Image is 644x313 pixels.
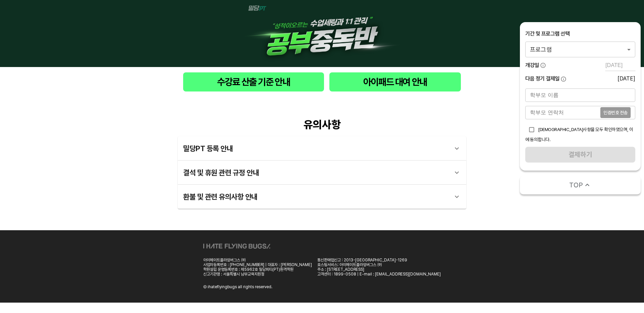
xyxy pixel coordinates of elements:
[203,244,270,249] img: ihateflyingbugs
[178,136,466,161] div: 밀당PT 등록 안내
[525,75,559,82] span: 다음 정기 결제일
[183,165,449,181] div: 결석 및 휴원 관련 규정 안내
[525,88,635,102] input: 학부모 이름을 입력해주세요
[183,140,449,156] div: 밀당PT 등록 안내
[618,75,635,82] div: [DATE]
[183,189,449,205] div: 환불 및 관련 유의사항 안내
[241,5,402,62] img: 1
[203,262,312,267] div: 사업자등록번호 : [PHONE_NUMBER] | 대표자 : [PERSON_NAME]
[525,127,633,142] span: [DEMOGRAPHIC_DATA]사항을 모두 확인하였으며, 이에 동의합니다.
[178,185,466,209] div: 환불 및 관련 유의사항 안내
[525,42,635,57] div: 프로그램
[203,258,312,262] div: 아이헤이트플라잉버그스 ㈜
[329,72,461,91] button: 아이패드 대여 안내
[203,272,312,276] div: 신고기관명 : 서울특별시 남부교육지원청
[183,72,324,91] button: 수강료 산출 기준 안내
[317,272,441,276] div: 고객센터 : 1899-0508 | E-mail : [EMAIL_ADDRESS][DOMAIN_NAME]
[317,267,441,272] div: 주소 : [STREET_ADDRESS]
[317,258,441,262] div: 통신판매업신고 : 2013-[GEOGRAPHIC_DATA]-1269
[520,176,641,194] button: TOP
[203,267,312,272] div: 학원설립 운영등록번호 : 제5962호 밀당피티(PT)원격학원
[335,75,455,89] span: 아이패드 대여 안내
[569,180,583,190] span: TOP
[178,118,466,131] div: 유의사항
[178,161,466,185] div: 결석 및 휴원 관련 규정 안내
[317,262,441,267] div: 호스팅서비스: 아이헤이트플라잉버그스 ㈜
[525,106,600,119] input: 학부모 연락처를 입력해주세요
[525,30,635,38] div: 기간 및 프로그램 선택
[189,75,319,89] span: 수강료 산출 기준 안내
[525,62,539,69] span: 개강일
[203,285,272,289] div: Ⓒ ihateflyingbugs all rights reserved.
